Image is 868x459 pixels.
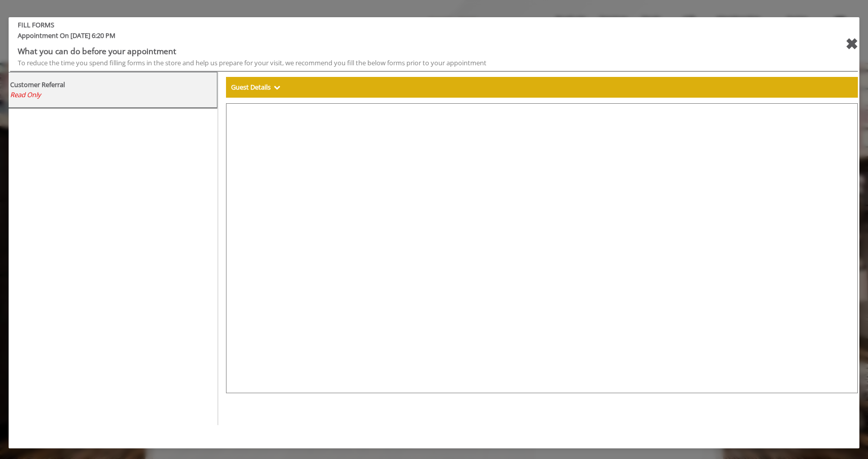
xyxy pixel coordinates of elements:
div: To reduce the time you spend filling forms in the store and help us prepare for your visit, we re... [18,58,778,68]
iframe: formsViewWeb [226,103,858,393]
span: Read Only [10,90,41,99]
b: What you can do before your appointment [18,46,176,57]
b: FILL FORMS [10,20,786,30]
span: Appointment On [DATE] 6:20 PM [10,30,786,45]
span: Show [274,82,280,92]
b: Guest Details [231,82,271,92]
div: Guest Details Show [226,77,858,98]
div: close forms [845,32,858,56]
b: Customer Referral [10,80,65,89]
